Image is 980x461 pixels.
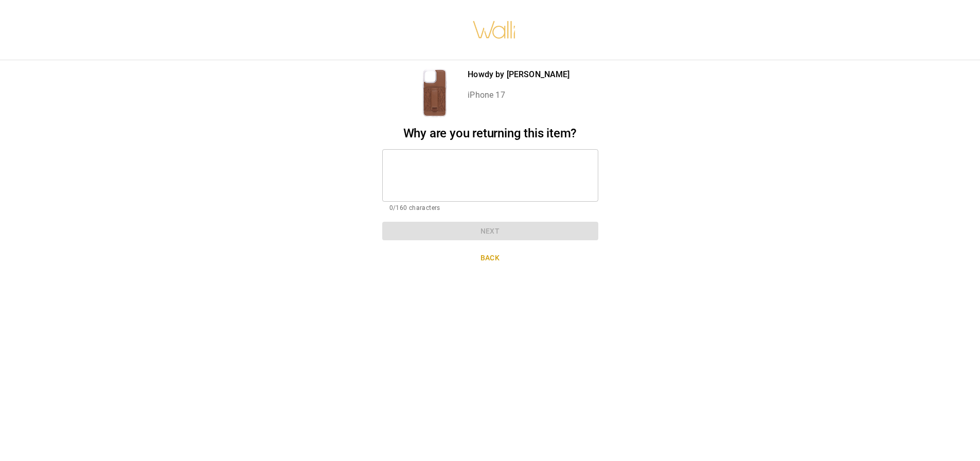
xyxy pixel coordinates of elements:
[382,126,598,141] h2: Why are you returning this item?
[389,203,591,214] p: 0/160 characters
[472,8,516,52] img: walli-inc.myshopify.com
[468,89,569,101] p: iPhone 17
[468,68,569,81] p: Howdy by [PERSON_NAME]
[382,249,598,268] button: Back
